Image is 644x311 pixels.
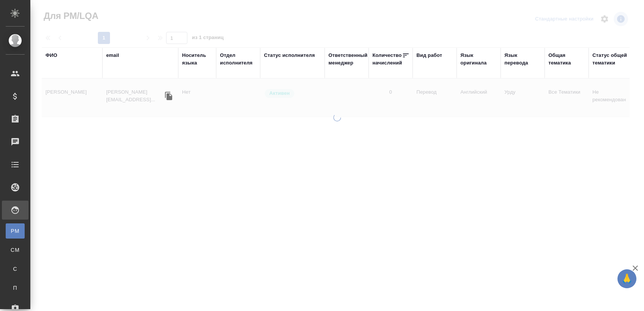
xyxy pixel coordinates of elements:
[6,261,25,276] a: С
[620,271,633,287] span: 🙏
[6,242,25,258] a: CM
[328,52,368,67] div: Ответственный менеджер
[548,52,585,67] div: Общая тематика
[9,284,21,292] span: П
[9,246,21,254] span: CM
[9,265,21,273] span: С
[9,227,21,235] span: PM
[163,90,174,102] button: Скопировать
[6,280,25,295] a: П
[6,223,25,239] a: PM
[106,52,119,59] div: email
[617,269,636,288] button: 🙏
[504,52,541,67] div: Язык перевода
[46,52,57,59] div: ФИО
[592,52,629,67] div: Статус общей тематики
[220,52,256,67] div: Отдел исполнителя
[460,52,497,67] div: Язык оригинала
[372,52,402,67] div: Количество начислений
[416,52,442,59] div: Вид работ
[182,52,212,67] div: Носитель языка
[264,52,315,59] div: Статус исполнителя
